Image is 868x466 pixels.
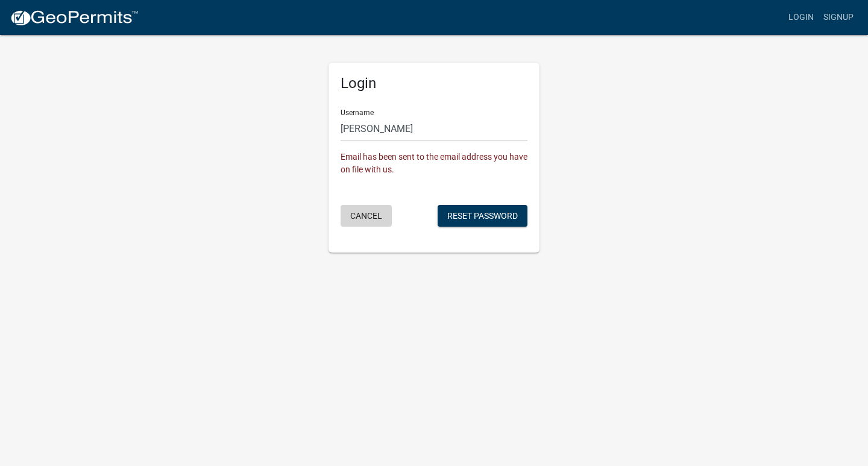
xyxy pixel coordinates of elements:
[341,151,527,176] div: Email has been sent to the email address you have on file with us.
[438,205,527,227] button: Reset Password
[784,6,819,29] a: Login
[341,205,392,227] button: Cancel
[819,6,858,29] a: Signup
[341,75,527,92] h5: Login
